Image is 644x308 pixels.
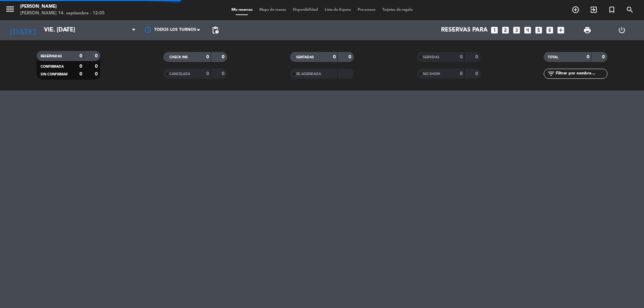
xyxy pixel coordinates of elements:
strong: 0 [333,55,336,59]
div: [PERSON_NAME] [20,3,105,10]
strong: 0 [475,55,479,59]
span: RE AGENDADA [296,72,321,76]
span: CONFIRMADA [41,65,64,68]
strong: 0 [602,55,606,59]
strong: 0 [475,71,479,76]
i: power_settings_new [618,26,626,34]
div: [PERSON_NAME] 14. septiembre - 12:05 [20,10,105,17]
i: exit_to_app [590,6,598,14]
strong: 0 [79,72,82,76]
strong: 0 [222,55,226,59]
strong: 0 [460,71,463,76]
strong: 0 [79,54,82,58]
strong: 0 [348,55,353,59]
i: looks_two [501,26,510,35]
span: RESERVADAS [41,55,62,58]
span: print [583,26,591,34]
span: pending_actions [211,26,219,34]
button: menu [5,4,15,16]
i: looks_3 [512,26,521,35]
span: Mis reservas [228,8,256,12]
strong: 0 [206,55,209,59]
i: arrow_drop_down [62,26,70,34]
span: SERVIDAS [423,56,439,59]
span: TOTAL [548,56,558,59]
strong: 0 [587,55,589,59]
i: search [626,6,634,14]
i: looks_5 [534,26,543,35]
i: menu [5,4,15,14]
i: add_box [556,26,565,35]
span: Pre-acceso [354,8,379,12]
strong: 0 [460,55,463,59]
span: NO SHOW [423,72,440,76]
i: turned_in_not [608,6,616,14]
i: [DATE] [5,23,41,38]
span: Tarjetas de regalo [379,8,416,12]
span: SENTADAS [296,56,314,59]
span: Disponibilidad [289,8,321,12]
strong: 0 [206,71,209,76]
strong: 0 [95,72,99,76]
span: Reservas para [441,27,488,34]
strong: 0 [95,54,99,58]
input: Filtrar por nombre... [555,70,607,77]
span: Mapa de mesas [256,8,289,12]
span: Lista de Espera [321,8,354,12]
i: filter_list [547,70,555,78]
span: CHECK INS [169,56,188,59]
strong: 0 [95,64,99,69]
i: looks_4 [523,26,532,35]
i: add_circle_outline [572,6,580,14]
div: LOG OUT [604,20,639,40]
strong: 0 [79,64,82,69]
i: looks_one [490,26,499,35]
i: looks_6 [545,26,554,35]
span: CANCELADA [169,72,190,76]
strong: 0 [222,71,226,76]
span: SIN CONFIRMAR [41,73,67,76]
